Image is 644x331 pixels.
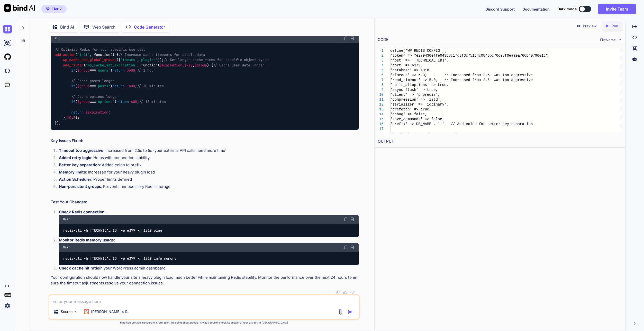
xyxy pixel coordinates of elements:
[390,73,489,77] span: 'timeout' => 5.0, // Increased from 2.5
[77,84,90,89] span: $group
[522,7,550,11] span: Documentation
[195,63,207,67] span: $group
[73,115,75,120] span: 3
[63,217,70,221] span: Bash
[598,4,636,14] button: Invite Team
[92,24,116,30] p: Web Search
[390,68,431,72] span: 'database' => 1018,
[390,63,423,67] span: 'port' => 6379,
[160,63,182,67] span: $expiration
[55,52,75,57] span: add_action
[485,6,515,12] button: Discord Support
[378,83,384,88] div: 8
[71,68,75,73] span: if
[348,309,353,315] img: icon
[390,102,449,107] span: 'serializer' => 'igbinary',
[490,73,533,77] span: - was too aggressive
[390,117,444,121] span: 'save_commands' => false,
[55,177,359,184] li: : Proper limits defined
[583,23,597,29] p: Preview
[378,63,384,68] div: 4
[59,177,91,182] strong: Action Scheduler
[77,52,90,57] span: 'init'
[71,100,75,104] span: if
[77,68,90,73] span: $group
[390,78,489,82] span: 'read_timeout' => 5.0, // Increased from 2.5
[344,217,348,221] img: copy
[378,102,384,107] div: 12
[71,84,75,89] span: if
[63,58,116,62] span: wp_cache_add_global_groups
[59,209,359,215] p: :
[390,49,403,53] span: define
[96,84,110,89] span: 'posts'
[71,79,114,83] span: // Cache posts longer
[618,38,622,42] img: chevron down
[59,162,100,167] strong: Better key separation
[378,107,384,112] div: 13
[63,63,84,67] span: add_filter
[390,93,440,97] span: 'client' => 'phpredis',
[55,169,359,177] li: : Increased for your heavy plugin load
[86,63,137,67] span: 'wp_cache_set_expiration'
[390,122,492,126] span: 'prefix' => DB_NAME . ':', // Add colon for be
[119,52,205,57] span: // Increase cache timeouts for stable data
[86,110,108,115] span: $expiration
[350,245,355,250] img: Open in Browser
[63,228,162,233] code: redis-cli -h [TECHNICAL_ID] -p 6379 -n 1018 ping
[485,7,515,11] span: Discord Support
[164,58,269,62] span: // Set longer cache times for specific object types
[557,6,577,12] span: Dark mode
[59,184,101,189] strong: Non-persistent groups
[378,73,384,78] div: 6
[127,84,135,89] span: 1800
[390,83,449,87] span: 'split_alloptions' => true,
[3,301,12,310] img: settings
[49,321,360,325] p: Bind can provide inaccurate information, including about people. Always double-check its answers....
[378,92,384,97] div: 10
[343,290,347,294] img: like
[55,47,146,52] span: // Optimize Redis for your specific use case
[378,53,384,58] div: 2
[492,122,533,126] span: tter key separation
[55,36,60,40] span: Php
[59,265,359,271] p: in your WordPress admin dashboard
[4,4,35,12] img: Bind AI
[52,6,62,12] span: Tier 7
[344,245,348,249] img: copy
[3,39,12,47] img: ai-studio
[338,309,343,315] img: attachment
[213,63,265,67] span: // Cache user data longer
[492,54,550,58] span: c70c97f0eaaea766b4079001c",
[51,138,359,144] h2: Key Issues Fixed:
[131,100,137,104] span: 600
[3,53,12,61] img: githubLight
[112,68,125,73] span: return
[390,58,449,63] span: 'host' => '[TECHNICAL_ID]',
[84,309,89,314] img: Claude 4 Sonnet
[63,245,70,249] span: Bash
[112,84,125,89] span: return
[91,309,129,314] p: [PERSON_NAME] 4 S..
[77,100,90,104] span: $group
[378,58,384,63] div: 3
[41,5,67,13] button: premiumTier 7
[612,23,618,29] p: Run
[137,84,164,89] span: // 30 minutes
[600,37,616,42] span: FileName
[139,100,166,104] span: // 10 minutes
[184,63,193,67] span: $key
[55,155,359,162] li: : Helps with connection stability
[61,309,72,314] p: Source
[522,6,550,12] button: Documentation
[336,290,340,294] img: copy
[350,290,355,294] img: dislike
[51,275,359,286] p: Your configuration should now handle your site's heavy plugin load much better while maintaining ...
[378,68,384,73] div: 5
[59,266,99,271] strong: Check cache hit ratio
[403,49,405,53] span: (
[378,88,384,92] div: 9
[378,48,384,53] div: 1
[390,54,492,58] span: 'token' => "e279430effe043b8c17d3f3c751c4c0846b
[350,217,355,222] img: Open in Browser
